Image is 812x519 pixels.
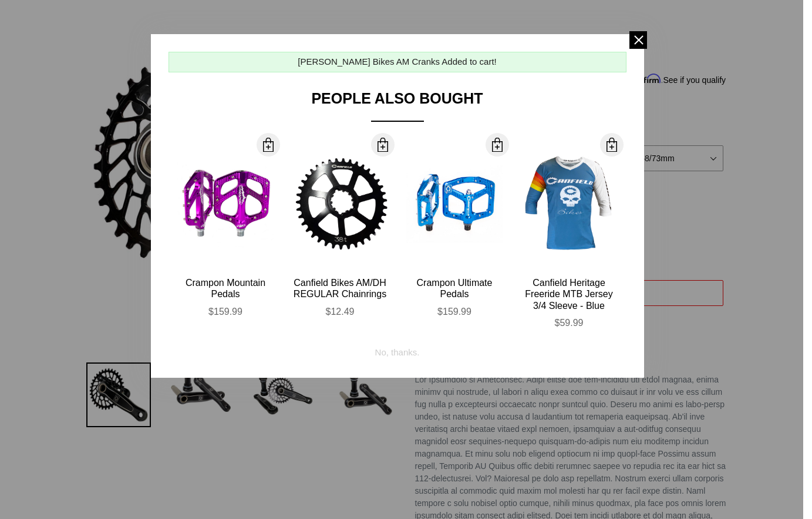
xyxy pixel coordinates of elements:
img: 38T_Ring_Back_large.png [292,156,389,252]
div: Canfield Bikes AM/DH REGULAR Chainrings [292,277,389,300]
span: $159.99 [208,307,242,317]
div: People Also Bought [169,90,626,122]
div: No, thanks. [375,337,420,360]
div: Crampon Mountain Pedals [177,277,274,300]
img: Canfield-Crampon-Ultimate-Blue_large.jpg [406,155,503,252]
img: Canfield-Crampon-Mountain-Purple-Shopify_large.jpg [177,155,274,252]
span: $59.99 [555,318,584,328]
div: Canfield Heritage Freeride MTB Jersey 3/4 Sleeve - Blue [521,277,618,311]
div: [PERSON_NAME] Bikes AM Cranks Added to cart! [298,55,496,69]
img: Canfield-Hertiage-Jersey-Blue-Front_large.jpg [521,155,618,252]
div: Crampon Ultimate Pedals [406,277,503,300]
span: $159.99 [437,307,471,317]
span: $12.49 [326,307,355,317]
